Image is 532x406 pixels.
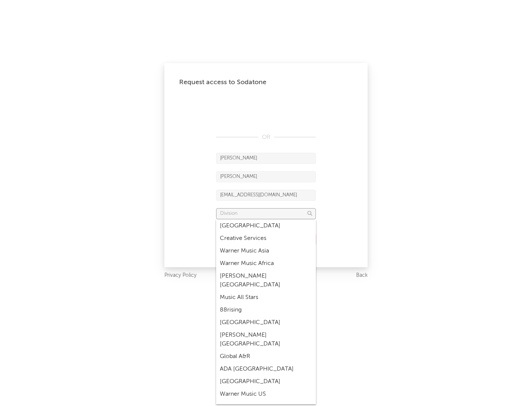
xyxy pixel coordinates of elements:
[216,153,316,164] input: First Name
[216,171,316,182] input: Last Name
[216,133,316,142] div: OR
[356,271,368,280] a: Back
[216,232,316,245] div: Creative Services
[216,388,316,400] div: Warner Music US
[216,375,316,388] div: [GEOGRAPHIC_DATA]
[216,363,316,375] div: ADA [GEOGRAPHIC_DATA]
[216,350,316,363] div: Global A&R
[216,220,316,232] div: [GEOGRAPHIC_DATA]
[216,208,316,219] input: Division
[216,291,316,304] div: Music All Stars
[216,316,316,329] div: [GEOGRAPHIC_DATA]
[216,304,316,316] div: 88rising
[164,271,197,280] a: Privacy Policy
[216,190,316,201] input: Email
[216,245,316,257] div: Warner Music Asia
[216,329,316,350] div: [PERSON_NAME] [GEOGRAPHIC_DATA]
[179,78,353,87] div: Request access to Sodatone
[216,257,316,270] div: Warner Music Africa
[216,270,316,291] div: [PERSON_NAME] [GEOGRAPHIC_DATA]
